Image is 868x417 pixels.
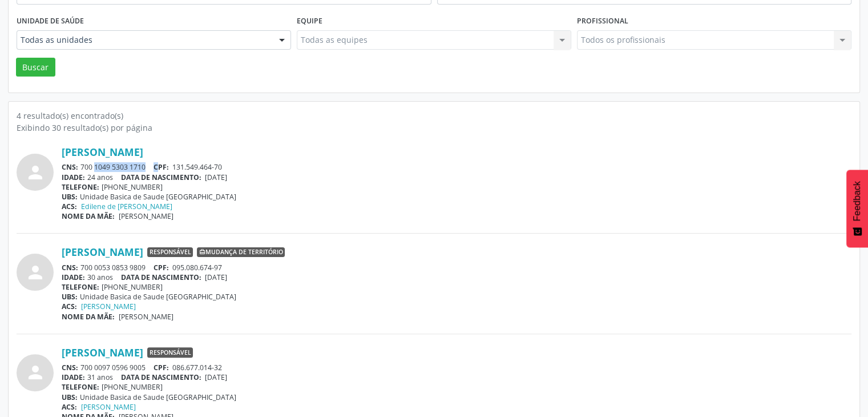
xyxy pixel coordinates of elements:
[62,392,78,402] span: UBS:
[17,122,851,134] div: Exibindo 30 resultado(s) por página
[62,192,78,202] span: UBS:
[62,263,78,272] span: CNS:
[62,282,99,292] span: TELEFONE:
[62,272,851,282] div: 30 anos
[119,312,173,322] span: [PERSON_NAME]
[21,34,268,46] span: Todas as unidades
[62,146,143,158] a: [PERSON_NAME]
[62,292,78,302] span: UBS:
[62,272,85,282] span: IDADE:
[81,302,136,311] a: [PERSON_NAME]
[62,246,143,258] a: [PERSON_NAME]
[62,372,85,382] span: IDADE:
[172,162,222,172] span: 131.549.464-70
[172,363,222,372] span: 086.677.014-32
[147,347,193,358] span: Responsável
[17,13,84,30] label: Unidade de saúde
[62,292,851,302] div: Unidade Basica de Saude [GEOGRAPHIC_DATA]
[62,392,851,402] div: Unidade Basica de Saude [GEOGRAPHIC_DATA]
[121,272,201,282] span: DATA DE NASCIMENTO:
[205,372,227,382] span: [DATE]
[62,263,851,272] div: 700 0053 0853 9809
[62,312,115,322] span: NOME DA MÃE:
[62,162,78,172] span: CNS:
[62,382,851,392] div: [PHONE_NUMBER]
[205,272,227,282] span: [DATE]
[172,263,222,272] span: 095.080.674-97
[154,162,169,172] span: CPF:
[62,173,85,182] span: IDADE:
[62,363,78,372] span: CNS:
[154,363,169,372] span: CPF:
[297,13,322,30] label: Equipe
[62,182,851,192] div: [PHONE_NUMBER]
[62,173,851,182] div: 24 anos
[81,202,172,211] a: Edilene de [PERSON_NAME]
[17,110,851,122] div: 4 resultado(s) encontrado(s)
[197,247,285,258] span: Mudança de território
[81,402,136,412] a: [PERSON_NAME]
[62,302,77,311] span: ACS:
[62,282,851,292] div: [PHONE_NUMBER]
[846,170,868,247] button: Feedback - Mostrar pesquisa
[62,211,115,221] span: NOME DA MÃE:
[62,192,851,202] div: Unidade Basica de Saude [GEOGRAPHIC_DATA]
[62,346,143,359] a: [PERSON_NAME]
[852,181,862,221] span: Feedback
[154,263,169,272] span: CPF:
[16,58,55,77] button: Buscar
[205,173,227,182] span: [DATE]
[62,382,99,392] span: TELEFONE:
[121,372,201,382] span: DATA DE NASCIMENTO:
[62,202,77,211] span: ACS:
[121,173,201,182] span: DATA DE NASCIMENTO:
[62,182,99,192] span: TELEFONE:
[25,362,46,383] i: person
[62,363,851,372] div: 700 0097 0596 9005
[62,372,851,382] div: 31 anos
[119,211,173,221] span: [PERSON_NAME]
[25,262,46,283] i: person
[62,162,851,172] div: 700 1049 5303 1710
[62,402,77,412] span: ACS:
[147,247,193,258] span: Responsável
[577,13,628,30] label: Profissional
[25,162,46,183] i: person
